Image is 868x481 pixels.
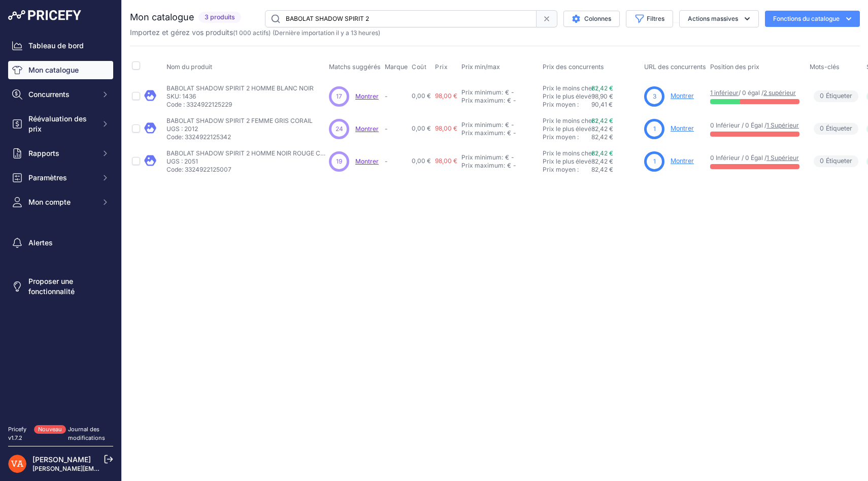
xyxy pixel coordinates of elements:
[233,29,235,37] font: (
[507,162,511,169] font: €
[130,28,233,37] font: Importez et gérez vos produits
[543,166,579,173] font: Prix ​​moyen :
[28,114,87,133] font: Réévaluation des prix
[8,234,113,252] a: Alertes
[385,92,388,100] font: -
[543,133,579,141] font: Prix ​​moyen :
[765,11,860,27] button: Fonctions du catalogue
[130,12,194,22] font: Mon catalogue
[28,90,70,99] font: Concurrents
[385,63,408,71] font: Marque
[269,29,271,37] font: )
[461,129,505,137] font: Prix ​​maximum:
[710,89,739,97] a: 1 inférieur
[644,63,706,71] font: URL des concurrents
[8,426,26,441] font: Pricefy v1.7.2
[412,63,426,71] font: Coût
[8,193,113,211] button: Mon compte
[710,121,766,129] font: 0 Inférieur / 0 Égal /
[166,166,231,173] font: Code: 3324922125007
[739,89,763,97] font: / 0 égal /
[511,153,514,161] font: -
[412,63,428,71] button: Coût
[507,129,511,137] font: €
[205,13,235,21] font: 3 produits
[385,157,388,165] font: -
[671,92,694,100] a: Montrer
[435,63,450,71] button: Prix
[591,101,613,108] font: 90,41 €
[710,63,759,71] font: Position des prix
[412,124,431,132] font: 0,00 €
[28,198,71,206] font: Mon compte
[505,88,509,96] font: €
[38,426,62,433] font: Nouveau
[355,92,379,100] a: Montrer
[8,144,113,163] button: Rapports
[543,84,597,92] font: Prix ​​le moins cher :
[28,277,75,296] font: Proposer une fonctionnalité
[773,15,840,22] font: Fonctions du catalogue
[461,153,503,161] font: Prix ​​minimum:
[626,10,673,27] button: Filtres
[820,157,824,165] font: 0
[355,157,379,165] font: Montrer
[820,92,824,100] font: 0
[461,97,505,104] font: Prix ​​maximum:
[435,157,457,165] font: 98,00 €
[435,124,457,132] font: 98,00 €
[166,117,313,124] font: BABOLAT SHADOW SPIRIT 2 FEMME GRIS CORAIL
[412,92,431,100] font: 0,00 €
[513,162,516,169] font: -
[166,84,314,92] font: BABOLAT SHADOW SPIRIT 2 HOMME BLANC NOIR
[166,63,212,71] font: Nom du produit
[591,92,613,100] font: 98,90 €
[385,125,388,133] font: -
[763,89,796,97] a: 2 supérieur
[273,29,380,37] font: (Dernière importation il y a 13 heures)
[355,125,379,133] font: Montrer
[543,149,597,157] font: Prix ​​le moins cher :
[166,101,232,108] font: Code : 3324922125229
[507,97,511,104] font: €
[591,125,613,133] font: 82,42 €
[32,455,91,464] a: [PERSON_NAME]
[505,121,509,129] font: €
[543,157,594,165] font: Prix ​​le plus élevé :
[710,154,766,162] font: 0 Inférieur / 0 Égal /
[543,117,597,124] a: Prix ​​le moins cher :
[336,157,342,165] font: 19
[653,92,656,100] font: 3
[591,84,613,92] font: 82,42 €
[671,157,694,165] a: Montrer
[235,29,269,37] font: 1 000 actifs
[166,157,198,165] font: UGS : 2051
[32,465,239,472] font: [PERSON_NAME][EMAIL_ADDRESS][PERSON_NAME][DOMAIN_NAME]
[505,153,509,161] font: €
[826,124,852,132] font: Étiqueter
[265,10,537,27] input: Search
[653,125,656,133] font: 1
[166,92,196,100] font: SKU: 1436
[461,162,505,169] font: Prix ​​maximum:
[591,166,613,173] font: 82,42 €
[671,124,694,132] font: Montrer
[543,63,604,71] font: Prix ​​des concurrents
[766,121,799,129] font: 1 Supérieur
[563,11,620,27] button: Colonnes
[826,92,852,100] font: Étiqueter
[826,157,852,165] font: Étiqueter
[412,157,431,165] font: 0,00 €
[511,88,514,96] font: -
[591,117,613,124] a: 82,42 €
[68,426,105,441] a: Journal des modifications
[28,173,67,182] font: Paramètres
[336,92,342,100] font: 17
